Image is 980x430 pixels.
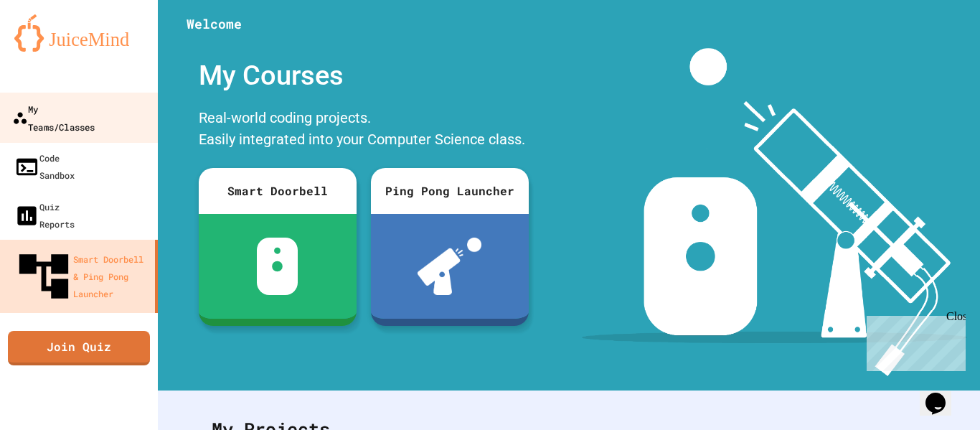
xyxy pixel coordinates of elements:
iframe: chat widget [920,373,966,416]
div: Real-world coding projects. Easily integrated into your Computer Science class. [192,103,536,157]
img: ppl-with-ball.png [418,238,481,295]
div: Smart Doorbell & Ping Pong Launcher [14,247,149,306]
div: Code Sandbox [14,149,75,184]
img: logo-orange.svg [14,14,143,52]
div: My Teams/Classes [12,100,95,135]
img: sdb-white.svg [257,238,298,295]
iframe: chat widget [861,310,966,371]
div: Ping Pong Launcher [371,168,529,214]
div: Quiz Reports [14,198,75,233]
div: Chat with us now!Close [6,6,99,91]
div: My Courses [192,48,536,103]
img: banner-image-my-projects.png [582,48,966,376]
div: Smart Doorbell [199,168,357,214]
a: Join Quiz [8,331,150,365]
